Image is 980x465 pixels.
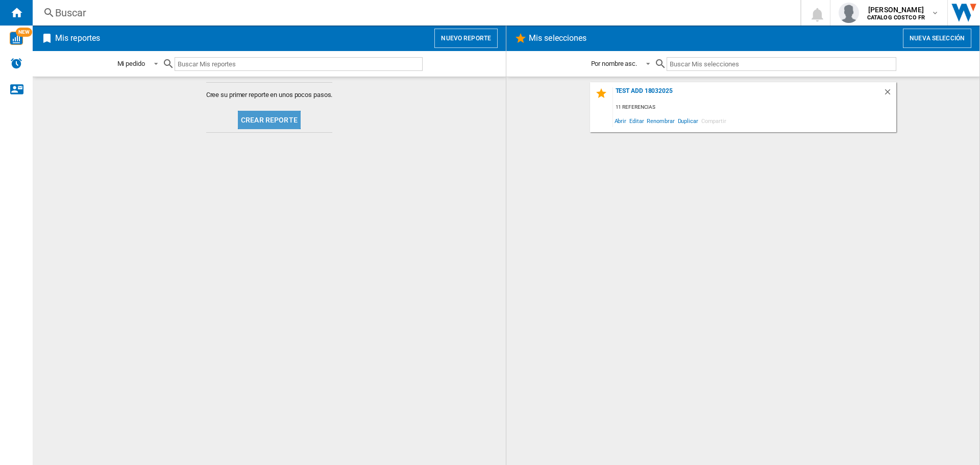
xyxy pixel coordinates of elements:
[867,14,925,21] b: CATALOG COSTCO FR
[628,114,645,128] span: Editar
[645,114,676,128] span: Renombrar
[527,29,589,48] h2: Mis selecciones
[903,29,971,48] button: Nueva selección
[613,87,883,101] div: Test add 18032025
[591,60,638,67] div: Por nombre asc.
[117,60,145,67] div: Mi pedido
[839,3,859,23] img: profile.jpg
[613,101,896,114] div: 11 referencias
[10,32,23,45] img: wise-card.svg
[867,5,925,15] span: [PERSON_NAME]
[53,29,102,48] h2: Mis reportes
[175,57,423,71] input: Buscar Mis reportes
[434,29,498,48] button: Nuevo reporte
[883,87,896,101] div: Borrar
[676,114,700,128] span: Duplicar
[238,111,301,129] button: Crear reporte
[10,57,22,69] img: alerts-logo.svg
[700,114,728,128] span: Compartir
[206,90,333,100] span: Cree su primer reporte en unos pocos pasos.
[55,6,774,20] div: Buscar
[667,57,896,71] input: Buscar Mis selecciones
[613,114,628,128] span: Abrir
[16,28,32,37] span: NEW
